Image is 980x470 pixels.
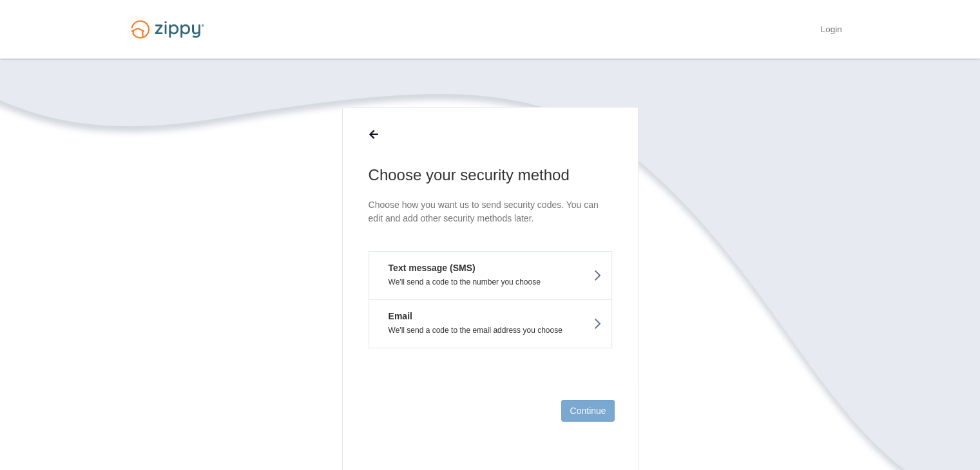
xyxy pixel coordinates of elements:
button: Text message (SMS)We'll send a code to the number you choose [369,251,612,299]
h1: Choose your security method [369,165,612,185]
p: We'll send a code to the email address you choose [379,326,602,335]
em: Text message (SMS) [379,261,476,274]
button: EmailWe'll send a code to the email address you choose [369,299,612,348]
a: Login [820,24,841,37]
p: Choose how you want us to send security codes. You can edit and add other security methods later. [369,198,612,225]
img: Logo [123,14,212,44]
button: Continue [561,400,614,422]
p: We'll send a code to the number you choose [379,277,602,287]
em: Email [379,310,412,323]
